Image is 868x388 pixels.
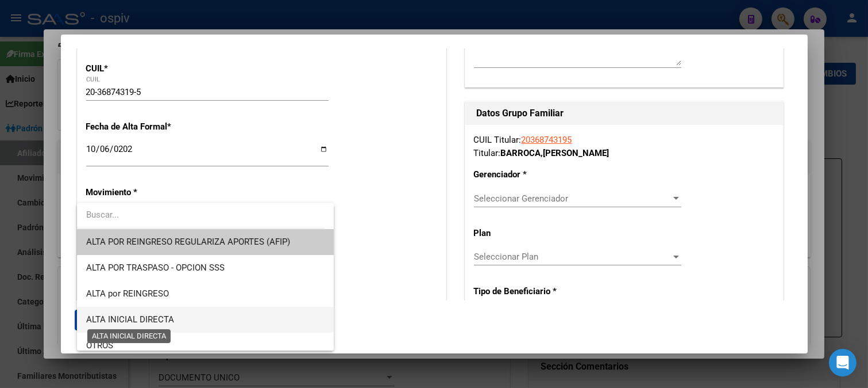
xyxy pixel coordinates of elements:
span: ALTA POR REINGRESO REGULARIZA APORTES (AFIP) [86,237,290,247]
span: ALTA POR TRASPASO - OPCION SSS [86,263,225,273]
span: OTROS [86,340,113,351]
span: ALTA INICIAL DIRECTA [86,314,174,325]
span: ALTA por REINGRESO [86,288,169,299]
div: Open Intercom Messenger [829,349,857,376]
input: dropdown search [77,202,325,228]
